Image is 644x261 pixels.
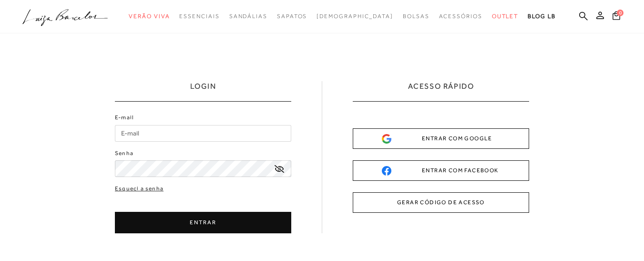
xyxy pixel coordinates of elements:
label: E-mail [115,113,134,122]
span: BLOG LB [528,13,555,20]
a: categoryNavScreenReaderText [439,8,482,25]
label: Senha [115,149,133,158]
button: GERAR CÓDIGO DE ACESSO [353,192,529,213]
a: noSubCategoriesText [317,8,393,25]
span: Outlet [492,13,519,20]
a: categoryNavScreenReaderText [229,8,267,25]
span: [DEMOGRAPHIC_DATA] [317,13,393,20]
button: 0 [610,10,623,23]
h1: LOGIN [190,81,216,101]
span: Sapatos [277,13,307,20]
a: categoryNavScreenReaderText [179,8,219,25]
a: categoryNavScreenReaderText [492,8,519,25]
span: Acessórios [439,13,482,20]
a: BLOG LB [528,8,555,25]
div: ENTRAR COM FACEBOOK [382,166,500,176]
span: Essenciais [179,13,219,20]
button: ENTRAR COM GOOGLE [353,128,529,149]
span: Verão Viva [129,13,170,20]
span: Bolsas [403,13,429,20]
button: ENTRAR [115,212,291,233]
span: Sandálias [229,13,267,20]
a: categoryNavScreenReaderText [129,8,170,25]
div: ENTRAR COM GOOGLE [382,134,500,144]
h2: ACESSO RÁPIDO [408,81,474,101]
a: exibir senha [275,165,284,172]
span: 0 [617,10,624,16]
button: ENTRAR COM FACEBOOK [353,160,529,181]
input: E-mail [115,125,291,142]
a: Esqueci a senha [115,184,164,193]
a: categoryNavScreenReaderText [277,8,307,25]
a: categoryNavScreenReaderText [403,8,429,25]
